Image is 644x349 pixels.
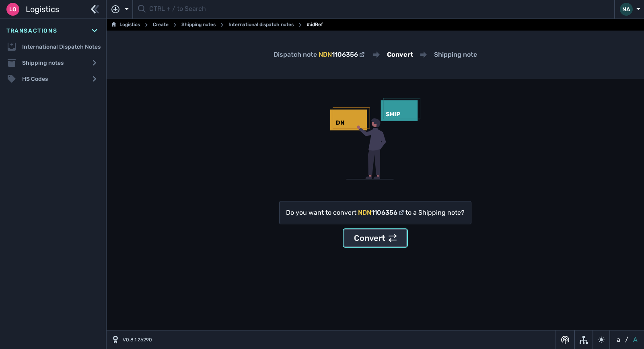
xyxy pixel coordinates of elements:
span: NDN [319,51,332,58]
h2: Convert [387,50,413,60]
div: Dispatch note [274,50,366,60]
button: a [615,335,622,345]
a: Create [153,20,169,30]
span: Transactions [6,27,57,35]
input: CTRL + / to Search [149,2,609,17]
span: 1106356 [371,209,397,216]
span: V0.8.1.26290 [123,336,152,343]
a: International dispatch notes [228,20,294,30]
span: Logistics [26,3,59,15]
div: Convert [354,232,397,244]
div: NA [620,3,633,16]
a: NDN1106356 [356,208,405,218]
a: NDN1106356 [319,50,366,60]
span: #:idRef [307,20,323,30]
div: Lo [6,3,19,16]
span: 1106356 [332,51,358,58]
button: A [632,335,639,345]
span: NDN [358,209,371,216]
span: / [625,335,628,345]
div: Do you want to convert to a Shipping note? [286,208,465,218]
div: Shipping note [434,50,477,60]
a: Shipping notes [181,20,216,30]
text: SHIP [386,111,400,118]
text: DN [336,119,345,126]
a: Logistics [111,20,140,30]
button: Convert [344,229,407,247]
